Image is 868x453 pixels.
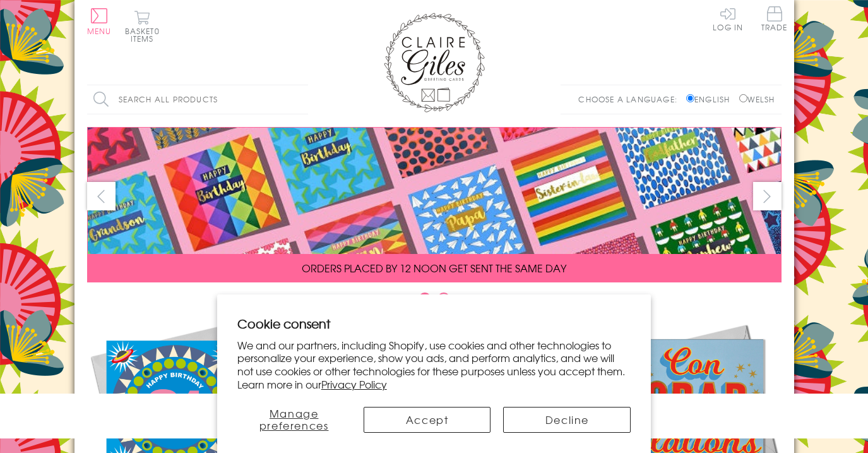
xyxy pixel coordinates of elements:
[761,6,788,31] span: Trade
[686,94,736,105] label: English
[87,25,112,37] span: Menu
[419,293,431,305] button: Carousel Page 1 (Current Slide)
[578,94,684,105] p: Choose a language:
[125,10,160,42] button: Basket0 items
[237,315,631,332] h2: Cookie consent
[259,406,329,433] span: Manage preferences
[686,94,694,102] input: English
[131,25,160,44] span: 0 items
[739,94,747,102] input: Welsh
[302,260,566,275] span: ORDERS PLACED BY 12 NOON GET SENT THE SAME DAY
[87,8,112,35] button: Menu
[237,407,351,433] button: Manage preferences
[321,377,387,392] a: Privacy Policy
[237,339,631,391] p: We and our partners, including Shopify, use cookies and other technologies to personalize your ex...
[739,94,775,105] label: Welsh
[384,13,485,112] img: Claire Giles Greetings Cards
[503,407,631,433] button: Decline
[713,6,743,31] a: Log In
[761,6,788,33] a: Trade
[87,292,782,311] div: Carousel Pagination
[87,85,308,114] input: Search all products
[295,85,308,114] input: Search
[87,182,116,210] button: prev
[364,407,491,433] button: Accept
[437,293,450,305] button: Carousel Page 2
[753,182,782,210] button: next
